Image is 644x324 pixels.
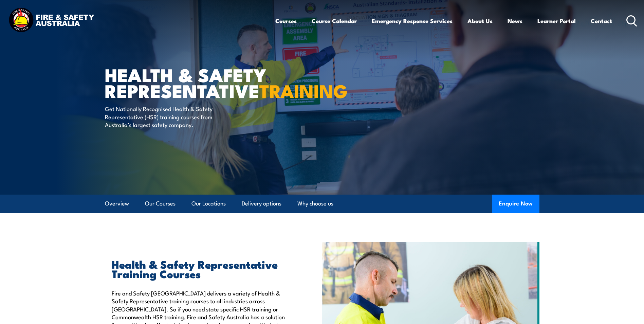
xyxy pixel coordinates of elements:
[312,12,357,30] a: Course Calendar
[105,195,129,213] a: Overview
[259,76,348,104] strong: TRAINING
[508,12,522,30] a: News
[467,12,493,30] a: About Us
[105,105,229,128] p: Get Nationally Recognised Health & Safety Representative (HSR) training courses from Australia’s ...
[297,195,333,213] a: Why choose us
[191,195,226,213] a: Our Locations
[275,12,297,30] a: Courses
[112,259,291,278] h2: Health & Safety Representative Training Courses
[537,12,576,30] a: Learner Portal
[105,67,273,98] h1: Health & Safety Representative
[145,195,176,213] a: Our Courses
[372,12,453,30] a: Emergency Response Services
[242,195,281,213] a: Delivery options
[591,12,612,30] a: Contact
[492,195,539,213] button: Enquire Now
